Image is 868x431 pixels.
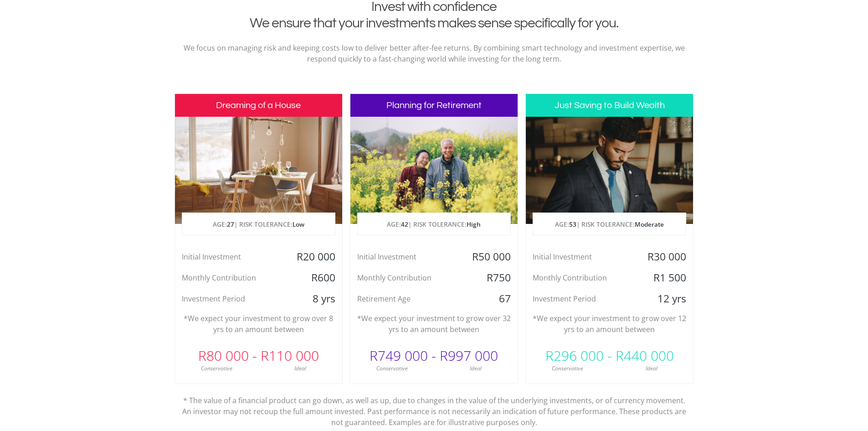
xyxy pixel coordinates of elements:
div: R50 000 [462,250,518,264]
div: Ideal [258,364,342,373]
div: 12 yrs [637,292,693,306]
h3: Just Saving to Build Wealth [526,94,693,117]
div: Ideal [434,364,518,373]
div: R750 [462,271,518,285]
p: *We expect your investment to grow over 32 yrs to an amount between [357,313,511,335]
div: R20 000 [286,250,342,264]
div: Ideal [610,364,693,373]
div: Conservative [526,364,610,373]
div: 8 yrs [286,292,342,306]
div: R296 000 - R440 000 [526,342,693,369]
span: 42 [401,220,408,228]
span: Low [293,220,304,228]
div: R1 500 [637,271,693,285]
div: Monthly Contribution [350,271,462,285]
p: * The value of a financial product can go down, as well as up, due to changes in the value of the... [181,384,687,428]
h3: Planning for Retirement [350,94,518,117]
div: Monthly Contribution [175,271,287,285]
div: R600 [286,271,342,285]
p: We focus on managing risk and keeping costs low to deliver better after-fee returns. By combining... [181,42,687,64]
div: Investment Period [175,292,287,306]
div: Monthly Contribution [526,271,637,285]
div: R80 000 - R110 000 [175,342,342,369]
div: Retirement Age [350,292,462,306]
div: 67 [462,292,518,306]
p: AGE: | RISK TOLERANCE: [182,213,335,236]
span: 27 [227,220,234,228]
div: Initial Investment [175,250,287,264]
span: 53 [569,220,576,228]
div: Initial Investment [526,250,637,264]
p: AGE: | RISK TOLERANCE: [358,213,510,236]
div: R749 000 - R997 000 [350,342,518,369]
div: Conservative [350,364,434,373]
p: *We expect your investment to grow over 12 yrs to an amount between [533,313,686,335]
h3: Dreaming of a House [175,94,342,117]
p: *We expect your investment to grow over 8 yrs to an amount between [182,313,335,335]
span: Moderate [635,220,664,228]
div: R30 000 [637,250,693,264]
div: Conservative [175,364,259,373]
span: High [467,220,481,228]
p: AGE: | RISK TOLERANCE: [533,213,686,236]
div: Investment Period [526,292,637,306]
div: Initial Investment [350,250,462,264]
